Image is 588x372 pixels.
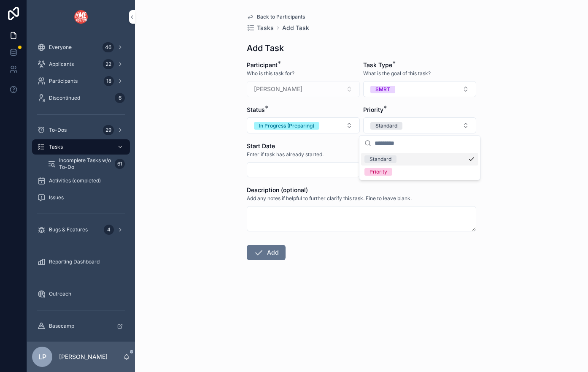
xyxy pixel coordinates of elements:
[363,106,383,113] span: Priority
[247,195,412,202] span: Add any notes if helpful to further clarify this task. Fine to leave blank.
[375,122,397,130] div: Standard
[49,323,74,329] span: Basecamp
[257,24,274,32] span: Tasks
[247,14,305,20] a: Back to Participants
[59,353,108,361] p: [PERSON_NAME]
[247,70,294,77] span: Who is this task for?
[27,34,135,342] div: scrollable content
[103,59,114,69] div: 22
[32,122,130,138] a: To-Dos29
[247,245,286,260] button: Add
[32,318,130,334] a: Basecamp
[104,225,114,235] div: 4
[32,173,130,188] a: Activities (completed)
[42,156,130,171] a: Incomplete Tasks w/o To-Do61
[32,190,130,205] a: Issues
[359,151,480,180] div: Suggestions
[32,254,130,269] a: Reporting Dashboard
[38,352,46,362] span: LP
[49,177,101,184] span: Activities (completed)
[282,24,309,32] a: Add Task
[247,106,265,113] span: Status
[363,117,476,133] button: Select Button
[49,194,64,201] span: Issues
[370,168,387,176] div: Priority
[32,139,130,155] a: Tasks
[247,117,360,133] button: Select Button
[104,76,114,86] div: 18
[363,81,476,97] button: Select Button
[59,157,111,171] span: Incomplete Tasks w/o To-Do
[32,57,130,72] a: Applicants22
[259,122,314,130] div: In Progress (Preparing)
[247,61,278,68] span: Participant
[49,78,78,84] span: Participants
[49,226,88,233] span: Bugs & Features
[115,93,125,103] div: 6
[49,61,74,68] span: Applicants
[247,142,275,149] span: Start Date
[49,44,72,51] span: Everyone
[370,155,391,163] div: Standard
[247,186,308,193] span: Description (optional)
[247,24,274,32] a: Tasks
[363,70,431,77] span: What is the goal of this task?
[103,125,114,135] div: 29
[49,144,63,150] span: Tasks
[49,258,100,265] span: Reporting Dashboard
[49,291,71,297] span: Outreach
[375,86,390,93] div: SMRT
[363,61,392,68] span: Task Type
[257,14,305,20] span: Back to Participants
[102,42,114,52] div: 46
[32,222,130,237] a: Bugs & Features4
[49,127,67,133] span: To-Dos
[32,286,130,301] a: Outreach
[74,10,88,24] img: App logo
[32,90,130,106] a: Discontinued6
[247,151,324,158] span: Enter if task has already started.
[115,159,125,169] div: 61
[49,95,80,101] span: Discontinued
[32,73,130,89] a: Participants18
[247,42,284,54] h1: Add Task
[32,40,130,55] a: Everyone46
